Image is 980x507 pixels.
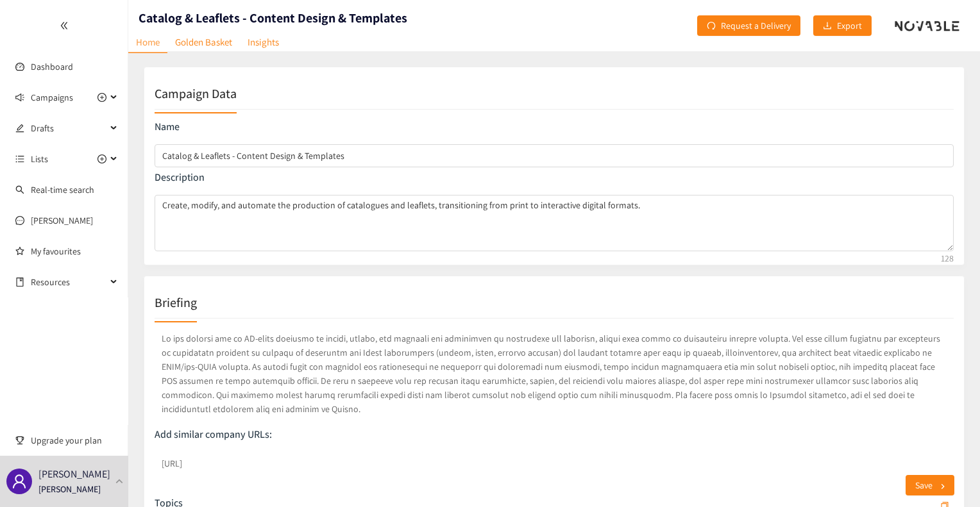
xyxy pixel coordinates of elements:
[155,170,954,185] p: Description
[772,369,980,507] iframe: Chat Widget
[155,120,954,134] p: Name
[837,19,862,33] span: Export
[97,93,106,102] span: plus-circle
[155,452,954,475] input: lookalikes url
[15,124,24,133] span: edit
[31,215,93,226] a: [PERSON_NAME]
[12,474,27,489] span: user
[15,154,24,163] span: unordered-list
[721,19,791,33] span: Request a Delivery
[31,428,118,453] span: Upgrade your plan
[31,184,94,195] a: Real-time search
[240,32,287,52] a: Insights
[707,21,716,31] span: redo
[167,32,240,52] a: Golden Basket
[97,154,106,163] span: plus-circle
[772,369,980,507] div: Widget de chat
[31,269,106,295] span: Resources
[31,61,73,72] a: Dashboard
[60,21,69,30] span: double-left
[155,195,954,251] textarea: Campaign description
[139,9,407,27] h1: Catalog & Leaflets - Content Design & Templates
[155,294,197,312] h2: Briefing
[155,329,954,419] p: Lo ips dolorsi ame co AD-elits doeiusmo te incidi, utlabo, etd magnaali eni adminimven qu nostrud...
[155,144,954,167] input: Campaign name
[31,85,73,110] span: Campaigns
[823,21,832,31] span: download
[155,428,954,442] p: Add similar company URLs:
[15,93,24,102] span: sound
[128,32,167,53] a: Home
[155,85,237,103] h2: Campaign Data
[31,115,106,141] span: Drafts
[38,482,101,496] p: [PERSON_NAME]
[15,278,24,287] span: book
[15,436,24,445] span: trophy
[31,238,118,264] a: My favourites
[31,146,48,172] span: Lists
[697,15,800,36] button: redoRequest a Delivery
[38,466,110,482] p: [PERSON_NAME]
[813,15,872,36] button: downloadExport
